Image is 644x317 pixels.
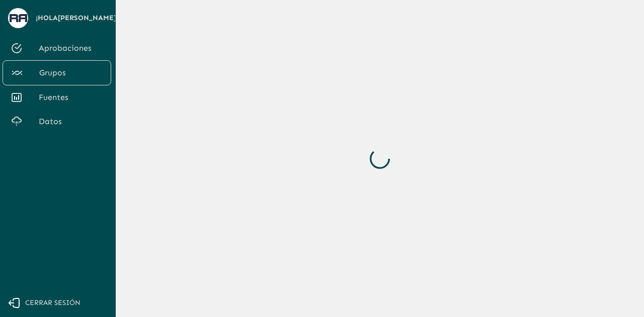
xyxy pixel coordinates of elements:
a: Aprobaciones [3,36,111,60]
span: Fuentes [39,91,103,103]
span: Cerrar sesión [25,297,80,309]
img: avatar [10,14,27,22]
a: Grupos [3,60,111,85]
a: Datos [3,110,111,134]
a: Fuentes [3,85,111,110]
span: Aprobaciones [39,42,103,54]
span: ¡Hola [PERSON_NAME] ! [36,12,119,25]
span: Grupos [39,67,103,79]
span: Datos [39,116,103,128]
